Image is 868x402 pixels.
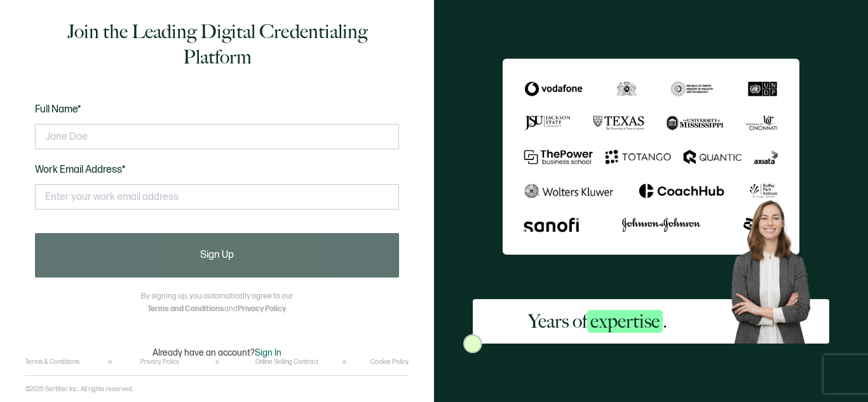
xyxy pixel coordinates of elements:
[528,309,667,334] h2: Years of .
[587,310,663,333] span: expertise
[147,304,224,314] a: Terms and Conditions
[255,358,318,366] a: Online Selling Contract
[35,233,399,278] button: Sign Up
[255,347,281,358] span: Sign In
[25,385,133,393] p: ©2025 Sertifier Inc.. All rights reserved.
[35,19,399,70] h1: Join the Leading Digital Credentialing Platform
[140,358,179,366] a: Privacy Policy
[141,290,293,316] p: By signing up, you automatically agree to our and .
[35,164,126,176] span: Work Email Address*
[200,250,234,260] span: Sign Up
[503,58,799,254] img: Sertifier Signup - Years of <span class="strong-h">expertise</span>.
[238,304,286,314] a: Privacy Policy
[463,334,482,353] img: Sertifier Signup
[153,347,281,358] p: Already have an account?
[722,193,829,343] img: Sertifier Signup - Years of <span class="strong-h">expertise</span>. Hero
[35,104,81,116] span: Full Name*
[370,358,409,366] a: Cookie Policy
[35,124,399,149] input: Jane Doe
[35,184,399,210] input: Enter your work email address
[25,358,79,366] a: Terms & Conditions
